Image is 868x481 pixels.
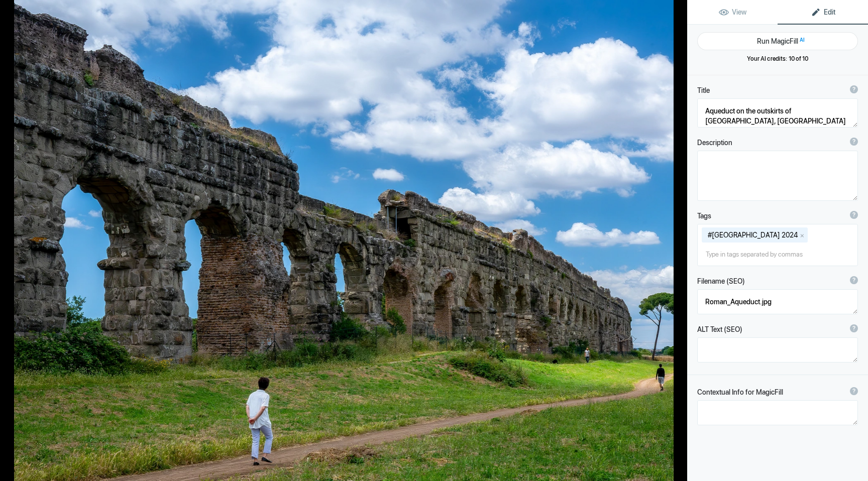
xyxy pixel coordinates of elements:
button: Run MagicFillAI [697,32,858,50]
b: Filename (SEO) [697,276,745,286]
div: ? [850,387,858,395]
span: View [719,8,746,16]
b: Title [697,85,710,95]
input: Type in tags separated by commas [703,245,852,263]
div: ? [850,276,858,284]
b: Description [697,138,732,148]
b: ALT Text (SEO) [697,324,742,334]
div: ? [850,211,858,219]
b: Tags [697,211,711,221]
div: ? [850,324,858,332]
div: ? [850,138,858,146]
div: ? [850,85,858,93]
span: Your AI credits: 10 of 10 [747,55,809,62]
mat-chip: #[GEOGRAPHIC_DATA] 2024 [702,227,808,243]
b: Contextual Info for MagicFill [697,387,783,397]
span: AI [800,36,805,44]
button: x [799,231,806,238]
span: Edit [811,8,835,16]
